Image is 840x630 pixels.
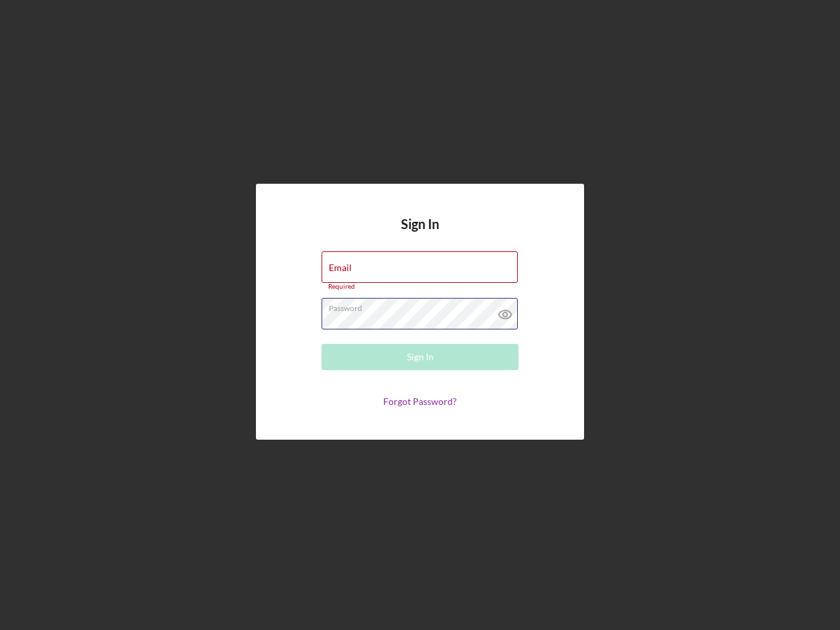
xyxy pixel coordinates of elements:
label: Email [329,262,352,273]
div: Required [322,283,518,291]
div: Sign In [407,344,434,370]
a: Forgot Password? [383,396,457,407]
label: Password [329,299,518,313]
h4: Sign In [401,217,439,251]
button: Sign In [322,344,518,370]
